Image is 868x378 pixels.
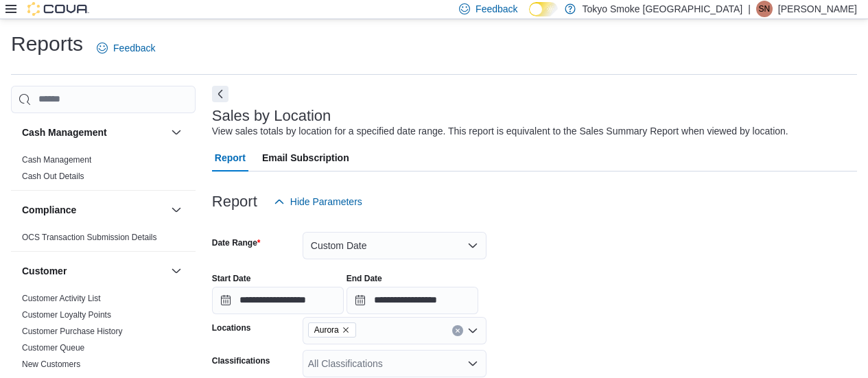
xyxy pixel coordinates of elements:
span: Customer Activity List [22,293,101,304]
span: Customer Purchase History [22,326,123,337]
label: Locations [212,322,251,333]
a: Customer Loyalty Points [22,310,111,320]
div: Customer [11,290,196,378]
span: Customer Queue [22,342,84,353]
h3: Customer [22,264,67,278]
input: Press the down key to open a popover containing a calendar. [212,287,344,314]
span: Feedback [113,41,155,55]
span: Email Subscription [262,144,349,172]
div: Compliance [11,229,196,251]
button: Compliance [168,202,185,218]
button: Open list of options [467,358,478,369]
button: Cash Management [168,124,185,141]
input: Dark Mode [529,2,558,16]
button: Customer [22,264,165,278]
button: Clear input [452,325,463,336]
button: Hide Parameters [268,188,368,215]
a: OCS Transaction Submission Details [22,233,157,242]
span: Feedback [476,2,517,16]
span: OCS Transaction Submission Details [22,232,157,243]
img: Cova [27,2,89,16]
span: Hide Parameters [290,195,362,209]
label: Classifications [212,355,270,366]
a: Cash Out Details [22,172,84,181]
div: View sales totals by location for a specified date range. This report is equivalent to the Sales ... [212,124,788,139]
h3: Sales by Location [212,108,331,124]
p: Tokyo Smoke [GEOGRAPHIC_DATA] [583,1,743,17]
button: Customer [168,263,185,279]
span: Cash Out Details [22,171,84,182]
a: Cash Management [22,155,91,165]
button: Compliance [22,203,165,217]
button: Next [212,86,228,102]
span: New Customers [22,359,80,370]
span: Customer Loyalty Points [22,309,111,320]
h3: Compliance [22,203,76,217]
h3: Cash Management [22,126,107,139]
a: Customer Queue [22,343,84,353]
a: Customer Activity List [22,294,101,303]
button: Remove Aurora from selection in this group [342,326,350,334]
p: | [748,1,751,17]
label: Start Date [212,273,251,284]
a: New Customers [22,359,80,369]
div: Stephanie Neblett [756,1,773,17]
input: Press the down key to open a popover containing a calendar. [347,287,478,314]
span: SN [759,1,771,17]
p: [PERSON_NAME] [778,1,857,17]
div: Cash Management [11,152,196,190]
span: Cash Management [22,154,91,165]
span: Aurora [314,323,339,337]
label: End Date [347,273,382,284]
h3: Report [212,193,257,210]
label: Date Range [212,237,261,248]
button: Cash Management [22,126,165,139]
button: Custom Date [303,232,486,259]
a: Customer Purchase History [22,327,123,336]
span: Report [215,144,246,172]
button: Open list of options [467,325,478,336]
h1: Reports [11,30,83,58]
a: Feedback [91,34,161,62]
span: Aurora [308,322,356,338]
